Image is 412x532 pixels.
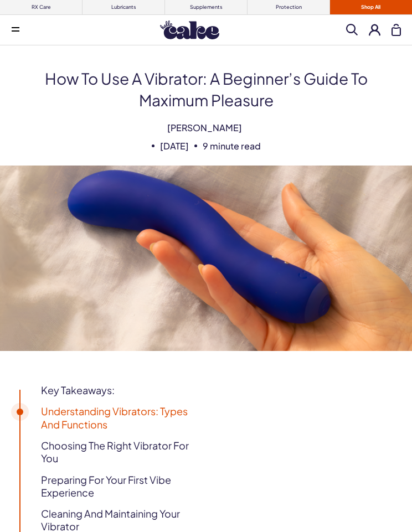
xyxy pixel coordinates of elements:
[41,405,205,431] a: Understanding Vibrators: Types And Functions
[11,68,401,111] h1: How To Use A Vibrator: A Beginner’s Guide To Maximum Pleasure
[41,384,115,396] a: Key Takeaways:
[160,20,219,39] img: Hello Cake
[160,140,189,152] span: [DATE]
[203,140,261,152] span: 9 minute read
[41,473,205,499] a: Preparing For Your First Vibe Experience
[167,122,242,134] span: [PERSON_NAME]
[41,439,205,465] a: Choosing The Right Vibrator For You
